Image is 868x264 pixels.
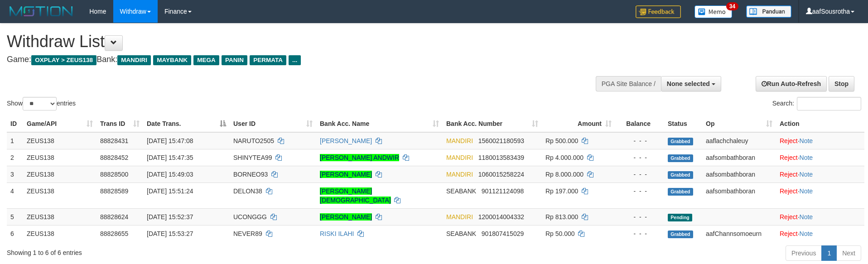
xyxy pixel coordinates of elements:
[545,137,578,144] span: Rp 500.000
[23,225,96,242] td: ZEUS138
[100,137,128,144] span: 88828431
[545,187,578,195] span: Rp 197.000
[446,213,473,221] span: MANDIRI
[7,166,23,182] td: 3
[668,154,693,162] span: Grabbed
[233,137,274,144] span: NARUTO2505
[478,154,524,161] span: Copy 1180013583439 to clipboard
[668,138,693,145] span: Grabbed
[667,80,710,87] span: None selected
[615,115,664,132] th: Balance
[780,154,798,161] a: Reject
[780,187,798,195] a: Reject
[233,187,262,195] span: DELON38
[7,33,569,51] h1: Withdraw List
[668,171,693,179] span: Grabbed
[664,115,702,132] th: Status
[320,230,354,237] a: RISKI ILAHI
[96,115,143,132] th: Trans ID: activate to sort column ascending
[478,213,524,221] span: Copy 1200014004332 to clipboard
[222,55,247,65] span: PANIN
[619,136,661,145] div: - - -
[233,171,268,178] span: BORNEO93
[320,171,372,178] a: [PERSON_NAME]
[776,132,864,149] td: ·
[776,115,864,132] th: Action
[545,230,575,237] span: Rp 50.000
[100,154,128,161] span: 88828452
[702,132,776,149] td: aaflachchaleuy
[100,230,128,237] span: 88828655
[829,76,854,91] a: Stop
[702,115,776,132] th: Op: activate to sort column ascending
[320,137,372,144] a: [PERSON_NAME]
[143,115,230,132] th: Date Trans.: activate to sort column descending
[443,115,542,132] th: Bank Acc. Number: activate to sort column ascending
[776,149,864,166] td: ·
[619,229,661,238] div: - - -
[702,225,776,242] td: aafChannsomoeurn
[7,115,23,132] th: ID
[821,245,837,261] a: 1
[7,97,76,110] label: Show entries
[117,55,151,65] span: MANDIRI
[619,187,661,196] div: - - -
[100,171,128,178] span: 88828500
[147,154,193,161] span: [DATE] 15:47:35
[542,115,615,132] th: Amount: activate to sort column ascending
[233,154,272,161] span: SHINYTEA99
[7,5,76,18] img: MOTION_logo.png
[702,166,776,182] td: aafsombathboran
[776,182,864,208] td: ·
[668,188,693,196] span: Grabbed
[23,182,96,208] td: ZEUS138
[147,230,193,237] span: [DATE] 15:53:27
[100,187,128,195] span: 88828589
[800,154,813,161] a: Note
[320,154,399,161] a: [PERSON_NAME] ANDWIR
[147,171,193,178] span: [DATE] 15:49:03
[780,213,798,221] a: Reject
[776,225,864,242] td: ·
[7,182,23,208] td: 4
[619,212,661,221] div: - - -
[23,115,96,132] th: Game/API: activate to sort column ascending
[776,166,864,182] td: ·
[702,149,776,166] td: aafsombathboran
[776,208,864,225] td: ·
[780,171,798,178] a: Reject
[636,5,681,18] img: Feedback.jpg
[100,213,128,221] span: 88828624
[23,132,96,149] td: ZEUS138
[545,213,578,221] span: Rp 813.000
[800,137,813,144] a: Note
[772,97,861,110] label: Search:
[446,154,473,161] span: MANDIRI
[786,245,822,261] a: Previous
[446,230,476,237] span: SEABANK
[446,137,473,144] span: MANDIRI
[756,76,827,91] a: Run Auto-Refresh
[836,245,861,261] a: Next
[320,213,372,221] a: [PERSON_NAME]
[23,166,96,182] td: ZEUS138
[147,187,193,195] span: [DATE] 15:51:24
[320,187,391,204] a: [PERSON_NAME][DEMOGRAPHIC_DATA]
[446,171,473,178] span: MANDIRI
[7,245,355,257] div: Showing 1 to 6 of 6 entries
[230,115,316,132] th: User ID: activate to sort column ascending
[147,137,193,144] span: [DATE] 15:47:08
[702,182,776,208] td: aafsombathboran
[31,55,96,65] span: OXPLAY > ZEUS138
[193,55,219,65] span: MEGA
[7,208,23,225] td: 5
[233,213,267,221] span: UCONGGG
[746,5,791,18] img: panduan.png
[7,55,569,64] h4: Game: Bank:
[23,208,96,225] td: ZEUS138
[478,137,524,144] span: Copy 1560021180593 to clipboard
[596,76,661,91] div: PGA Site Balance /
[482,230,524,237] span: Copy 901807415029 to clipboard
[23,97,57,110] select: Showentries
[153,55,191,65] span: MAYBANK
